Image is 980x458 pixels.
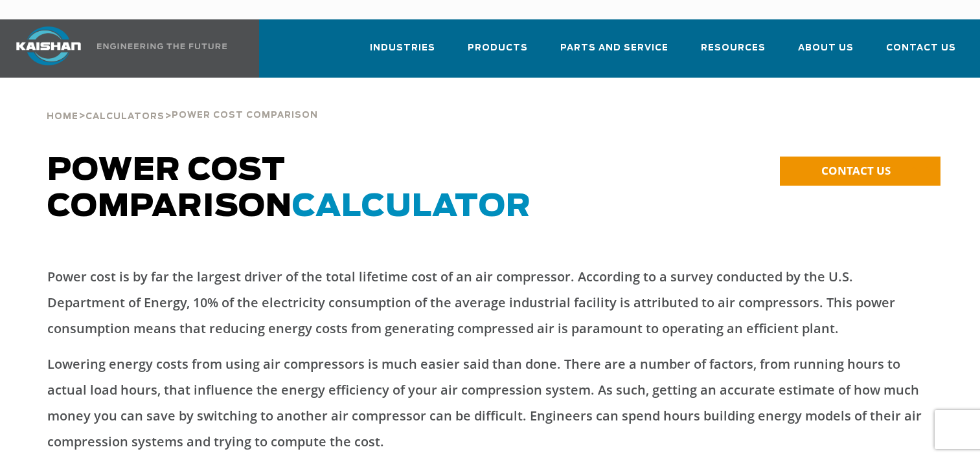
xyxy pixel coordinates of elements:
[468,41,528,56] span: Products
[85,110,165,122] a: Calculators
[821,163,891,178] span: CONTACT US
[292,191,531,223] span: CALCULATOR
[47,264,933,342] p: Power cost is by far the largest driver of the total lifetime cost of an air compressor. Accordin...
[370,41,435,56] span: Industries
[798,41,854,56] span: About Us
[780,157,940,186] a: CONTACT US
[468,31,528,75] a: Products
[798,31,854,75] a: About Us
[47,155,531,223] span: Power cost comparison
[701,31,766,75] a: Resources
[97,43,227,49] img: Engineering the future
[886,31,956,75] a: Contact Us
[47,78,318,127] div: > >
[560,31,668,75] a: Parts and Service
[172,111,318,120] span: power cost comparison
[701,41,766,56] span: Resources
[370,31,435,75] a: Industries
[85,113,165,121] span: Calculators
[47,113,78,121] span: Home
[47,110,78,122] a: Home
[47,351,933,455] p: Lowering energy costs from using air compressors is much easier said than done. There are a numbe...
[560,41,668,56] span: Parts and Service
[886,41,956,56] span: Contact Us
